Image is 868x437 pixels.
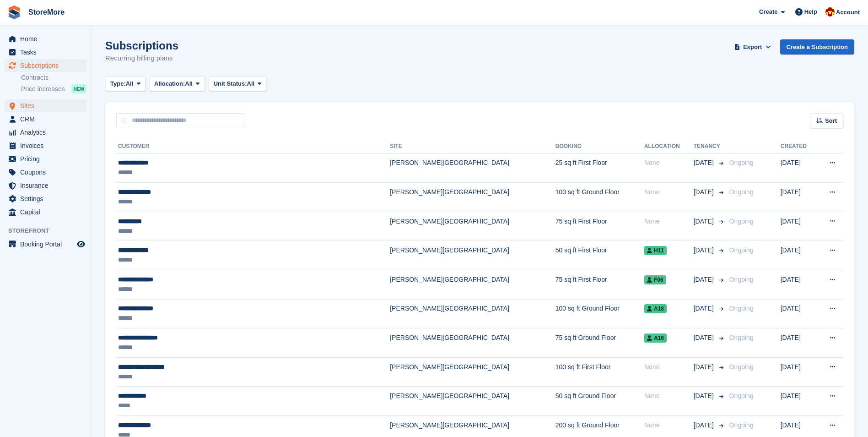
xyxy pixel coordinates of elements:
a: menu [5,46,86,59]
span: F06 [644,275,666,284]
a: menu [5,206,86,218]
p: Recurring billing plans [105,53,178,64]
span: [DATE] [694,217,716,226]
span: All [126,79,134,88]
td: 100 sq ft Ground Floor [555,299,644,328]
div: None [644,187,694,197]
span: CRM [20,113,75,126]
a: menu [5,33,86,45]
span: [DATE] [694,158,716,168]
a: StoreMore [25,5,68,20]
td: [DATE] [781,241,817,270]
span: A16 [644,333,667,343]
button: Type: All [105,76,146,92]
img: Store More Team [825,7,835,16]
span: Ongoing [729,421,754,429]
span: Export [743,43,762,52]
span: Booking Portal [20,238,75,251]
span: [DATE] [694,246,716,255]
a: Price increases NEW [21,84,86,94]
span: All [185,79,193,88]
span: Sites [20,99,75,112]
th: Booking [555,139,644,154]
span: Account [836,8,860,17]
td: [PERSON_NAME][GEOGRAPHIC_DATA] [390,299,555,328]
span: [DATE] [694,304,716,313]
a: menu [5,99,86,112]
td: [DATE] [781,183,817,212]
th: Customer [116,139,390,154]
td: 25 sq ft First Floor [555,153,644,183]
span: Ongoing [729,218,754,225]
td: [DATE] [781,328,817,358]
div: None [644,217,694,226]
th: Allocation [644,139,694,154]
span: Create [759,7,777,16]
span: Ongoing [729,159,754,166]
a: menu [5,179,86,192]
span: Storefront [8,226,91,235]
th: Site [390,139,555,154]
span: [DATE] [694,421,716,430]
a: menu [5,166,86,179]
td: [PERSON_NAME][GEOGRAPHIC_DATA] [390,153,555,183]
td: 100 sq ft Ground Floor [555,183,644,212]
span: Home [20,33,75,45]
span: Allocation: [154,79,185,88]
div: None [644,421,694,430]
span: Help [804,7,817,16]
td: 75 sq ft Ground Floor [555,328,644,358]
span: H11 [644,246,667,255]
a: menu [5,238,86,251]
td: 50 sq ft First Floor [555,241,644,270]
span: Tasks [20,46,75,59]
button: Allocation: All [149,76,205,92]
td: 75 sq ft First Floor [555,270,644,300]
td: [PERSON_NAME][GEOGRAPHIC_DATA] [390,183,555,212]
span: [DATE] [694,362,716,372]
span: Price increases [21,85,65,93]
img: stora-icon-8386f47178a22dfd0bd8f6a31ec36ba5ce8667c1dd55bd0f319d3a0aa187defe.svg [7,5,21,19]
span: [DATE] [694,333,716,343]
td: [PERSON_NAME][GEOGRAPHIC_DATA] [390,328,555,358]
a: menu [5,153,86,165]
td: [DATE] [781,270,817,300]
span: Ongoing [729,276,754,283]
td: 75 sq ft First Floor [555,212,644,241]
td: 100 sq ft First Floor [555,357,644,387]
span: Ongoing [729,392,754,399]
span: All [247,79,255,88]
span: Type: [110,79,126,88]
a: menu [5,113,86,126]
td: [PERSON_NAME][GEOGRAPHIC_DATA] [390,387,555,416]
a: Contracts [21,73,86,82]
span: A18 [644,304,667,313]
a: menu [5,126,86,139]
th: Tenancy [694,139,726,154]
td: [PERSON_NAME][GEOGRAPHIC_DATA] [390,241,555,270]
span: [DATE] [694,187,716,197]
th: Created [781,139,817,154]
span: Capital [20,206,75,218]
td: [DATE] [781,357,817,387]
td: [DATE] [781,153,817,183]
span: Ongoing [729,305,754,312]
td: 50 sq ft Ground Floor [555,387,644,416]
span: Invoices [20,139,75,152]
span: [DATE] [694,275,716,284]
div: None [644,362,694,372]
td: [DATE] [781,299,817,328]
a: menu [5,192,86,205]
h1: Subscriptions [105,39,178,52]
a: menu [5,59,86,72]
span: Settings [20,192,75,205]
a: menu [5,139,86,152]
button: Unit Status: All [209,76,267,92]
div: None [644,391,694,401]
span: Analytics [20,126,75,139]
span: Ongoing [729,334,754,341]
span: Ongoing [729,246,754,254]
td: [DATE] [781,387,817,416]
span: Subscriptions [20,59,75,72]
span: [DATE] [694,391,716,401]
